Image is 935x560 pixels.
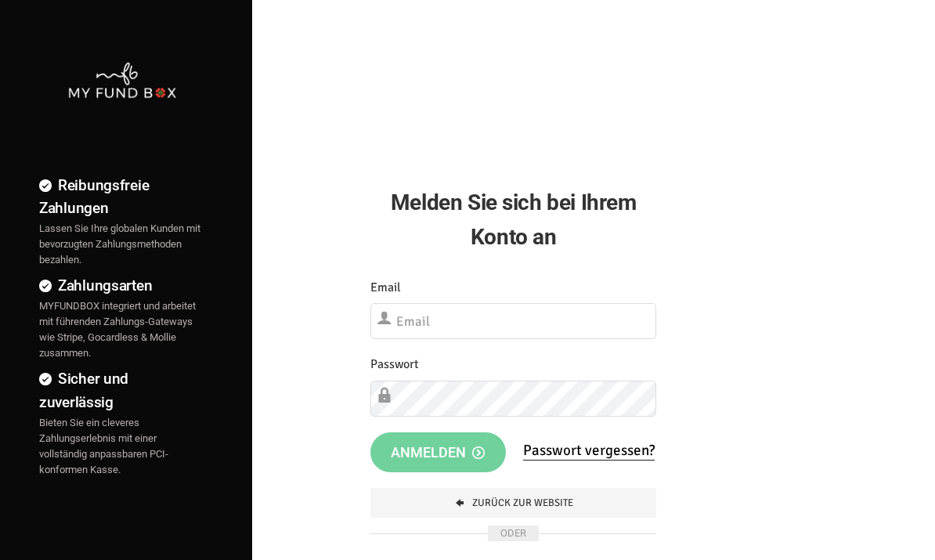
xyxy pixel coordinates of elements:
[370,278,401,298] label: Email
[370,186,656,253] h2: Melden Sie sich bei Ihrem Konto an
[391,444,485,461] span: Anmelden
[39,417,168,475] span: Bieten Sie ein cleveres Zahlungserlebnis mit einer vollständig anpassbaren PCI-konformen Kasse.
[370,303,656,339] input: Email
[523,441,655,461] a: Passwort vergessen?
[370,355,419,374] label: Passwort
[370,432,505,473] button: Anmelden
[39,367,205,413] h4: Sicher und zuverlässig
[39,300,196,359] span: MYFUNDBOX integriert und arbeitet mit führenden Zahlungs-Gateways wie Stripe, Gocardless & Mollie...
[39,274,205,297] h4: Zahlungsarten
[67,61,177,99] img: mfbwhite.png
[39,174,205,219] h4: Reibungsfreie Zahlungen
[39,222,200,266] span: Lassen Sie Ihre globalen Kunden mit bevorzugten Zahlungsmethoden bezahlen.
[370,488,656,518] a: Zurück zur Website
[488,526,539,541] span: ODER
